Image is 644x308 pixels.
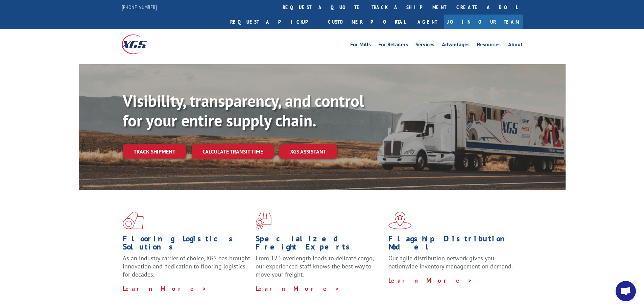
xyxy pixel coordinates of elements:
a: Track shipment [123,144,186,159]
a: [PHONE_NUMBER] [122,4,157,10]
p: From 123 overlength loads to delicate cargo, our experienced staff knows the best way to move you... [256,254,383,284]
b: Visibility, transparency, and control for your entire supply chain. [123,90,364,131]
img: xgs-icon-total-supply-chain-intelligence-red [123,212,144,229]
img: xgs-icon-flagship-distribution-model-red [388,212,412,229]
a: Request a pickup [225,15,323,29]
span: Our agile distribution network gives you nationwide inventory management on demand. [388,254,513,270]
h1: Flooring Logistics Solutions [123,235,251,254]
a: XGS ASSISTANT [279,144,337,159]
a: Services [415,42,434,49]
img: xgs-icon-focused-on-flooring-red [256,212,271,229]
a: For Mills [350,42,371,49]
a: Agent [411,15,444,29]
a: Calculate transit time [192,144,274,159]
a: For Retailers [378,42,408,49]
a: Customer Portal [323,15,411,29]
a: Join Our Team [444,15,523,29]
a: Open chat [616,281,636,301]
span: As an industry carrier of choice, XGS has brought innovation and dedication to flooring logistics... [123,254,250,278]
a: Advantages [442,42,470,49]
h1: Specialized Freight Experts [256,235,383,254]
a: Learn More > [123,285,207,292]
a: Resources [477,42,501,49]
a: Learn More > [256,285,340,292]
a: Learn More > [388,277,473,284]
h1: Flagship Distribution Model [388,235,516,254]
a: About [508,42,523,49]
